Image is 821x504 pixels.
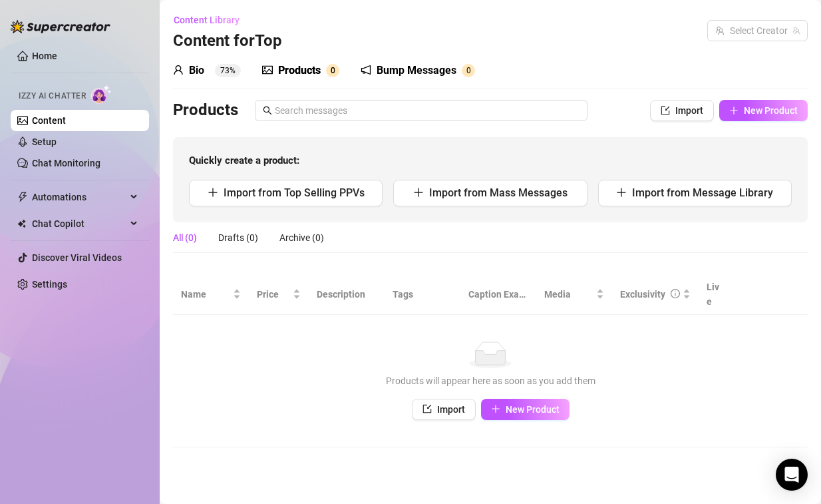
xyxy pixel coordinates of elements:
span: Chat Copilot [32,213,126,234]
span: Name [181,287,230,302]
span: search [263,106,272,115]
th: Caption Example [460,274,536,315]
div: Bio [189,63,204,79]
a: Home [32,51,57,61]
span: user [173,65,184,75]
span: team [792,27,800,35]
a: Settings [32,279,67,290]
img: AI Chatter [91,85,112,104]
a: Content [32,115,66,126]
span: Price [257,287,290,302]
span: Izzy AI Chatter [19,90,86,103]
span: plus [729,106,739,115]
th: Tags [385,274,460,315]
span: import [661,106,670,115]
span: Import [675,105,703,116]
img: logo-BBDzfeDw.svg [11,20,110,33]
div: Products [278,63,321,79]
strong: Quickly create a product: [189,154,299,166]
th: Media [536,274,612,315]
span: picture [262,65,273,75]
span: Import from Mass Messages [429,186,568,199]
sup: 0 [462,64,475,77]
sup: 73% [215,64,241,77]
input: Search messages [275,103,579,118]
span: Automations [32,186,126,208]
h3: Content for Top [173,31,282,52]
span: plus [616,187,627,198]
span: info-circle [671,289,680,298]
button: New Product [481,399,570,420]
th: Price [249,274,309,315]
span: import [422,404,432,413]
a: Chat Monitoring [32,158,100,168]
img: Chat Copilot [17,219,26,228]
span: Import [437,404,465,415]
span: thunderbolt [17,192,28,202]
button: Import [650,100,714,121]
button: Import from Top Selling PPVs [189,180,383,206]
a: Setup [32,136,57,147]
div: Open Intercom Messenger [776,459,808,491]
span: Media [544,287,593,302]
span: Content Library [174,15,240,25]
h3: Products [173,100,238,121]
span: notification [361,65,371,75]
button: New Product [719,100,808,121]
div: Bump Messages [377,63,456,79]
span: Import from Message Library [632,186,773,199]
sup: 0 [326,64,339,77]
div: Products will appear here as soon as you add them [186,374,794,388]
th: Name [173,274,249,315]
a: Discover Viral Videos [32,252,122,263]
button: Import from Message Library [598,180,792,206]
span: plus [413,187,424,198]
button: Content Library [173,9,250,31]
span: plus [208,187,218,198]
div: All (0) [173,230,197,245]
span: Import from Top Selling PPVs [224,186,365,199]
th: Description [309,274,385,315]
div: Archive (0) [279,230,324,245]
div: Drafts (0) [218,230,258,245]
button: Import from Mass Messages [393,180,587,206]
span: New Product [744,105,798,116]
button: Import [412,399,476,420]
span: plus [491,404,500,413]
span: New Product [506,404,560,415]
div: Exclusivity [620,287,665,302]
th: Live [699,274,732,315]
